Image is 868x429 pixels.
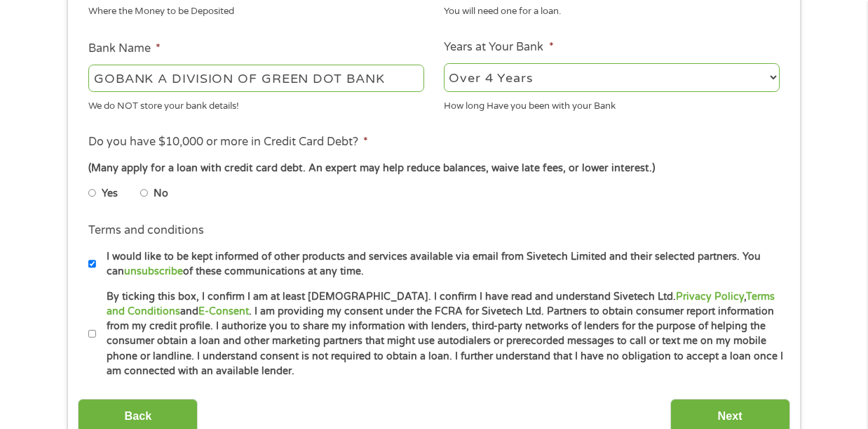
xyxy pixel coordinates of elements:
[88,223,204,238] label: Terms and conditions
[107,291,775,317] a: Terms and Conditions
[88,94,424,113] div: We do NOT store your bank details!
[96,289,784,379] label: By ticking this box, I confirm I am at least [DEMOGRAPHIC_DATA]. I confirm I have read and unders...
[444,40,553,55] label: Years at Your Bank
[102,186,118,202] label: Yes
[96,249,784,279] label: I would like to be kept informed of other products and services available via email from Sivetech...
[88,41,161,56] label: Bank Name
[88,161,780,176] div: (Many apply for a loan with credit card debt. An expert may help reduce balances, waive late fees...
[154,186,168,202] label: No
[676,291,744,303] a: Privacy Policy
[124,265,183,277] a: unsubscribe
[444,94,780,113] div: How long Have you been with your Bank
[198,305,249,317] a: E-Consent
[88,135,368,150] label: Do you have $10,000 or more in Credit Card Debt?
